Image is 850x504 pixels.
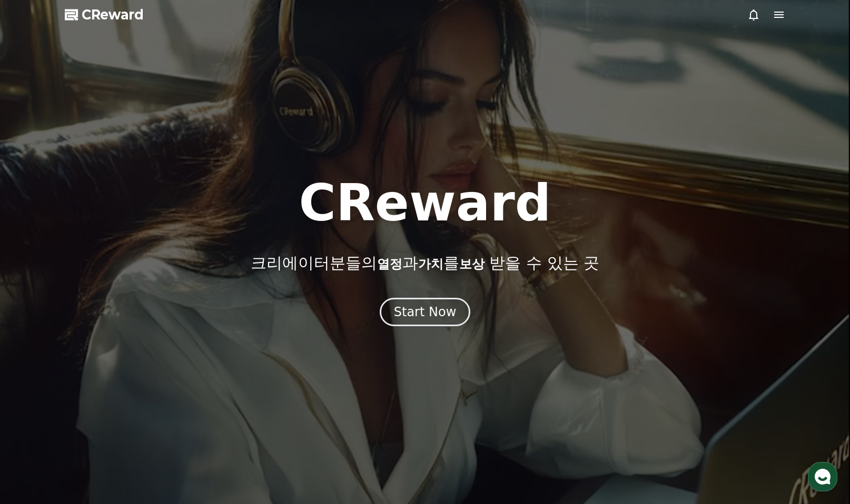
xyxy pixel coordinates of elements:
button: Start Now [380,298,471,326]
h1: CReward [299,178,551,228]
div: Start Now [394,304,457,320]
a: CReward [65,6,144,23]
span: 가치 [418,257,443,271]
span: CReward [82,6,144,23]
span: 열정 [377,257,402,271]
a: Start Now [380,308,471,318]
span: 보상 [459,257,485,271]
p: 크리에이터분들의 과 를 받을 수 있는 곳 [251,254,599,273]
